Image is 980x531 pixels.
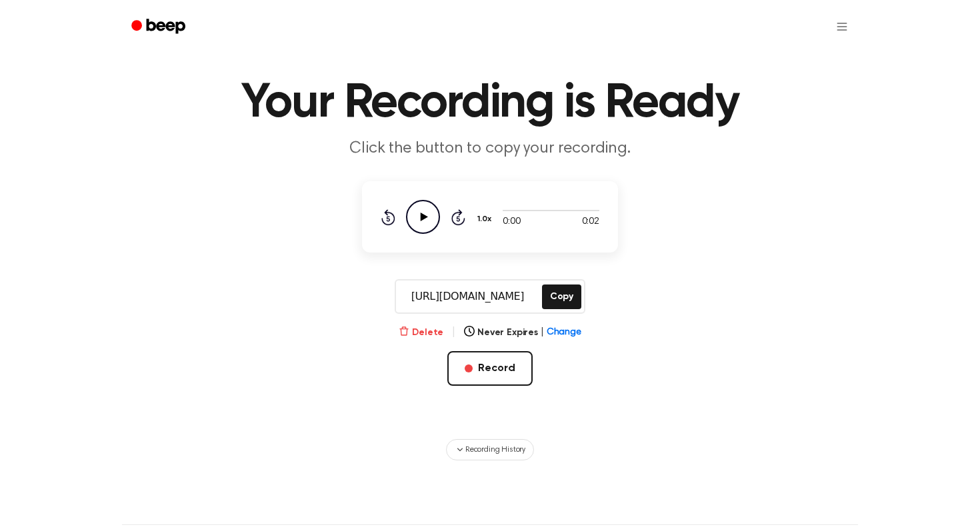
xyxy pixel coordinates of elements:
span: Recording History [465,444,525,456]
span: Change [547,326,581,340]
button: Copy [542,284,581,309]
span: 0:00 [503,215,520,229]
button: 1.0x [476,208,496,231]
button: Delete [399,326,443,340]
span: 0:02 [582,215,599,229]
p: Click the button to copy your recording. [234,138,746,160]
button: Never Expires|Change [464,326,581,340]
button: Open menu [826,11,858,43]
h1: Your Recording is Ready [149,79,831,127]
span: | [451,324,456,340]
button: Recording History [446,439,534,460]
span: | [541,326,544,340]
button: Record [447,351,532,386]
a: Beep [122,14,197,40]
